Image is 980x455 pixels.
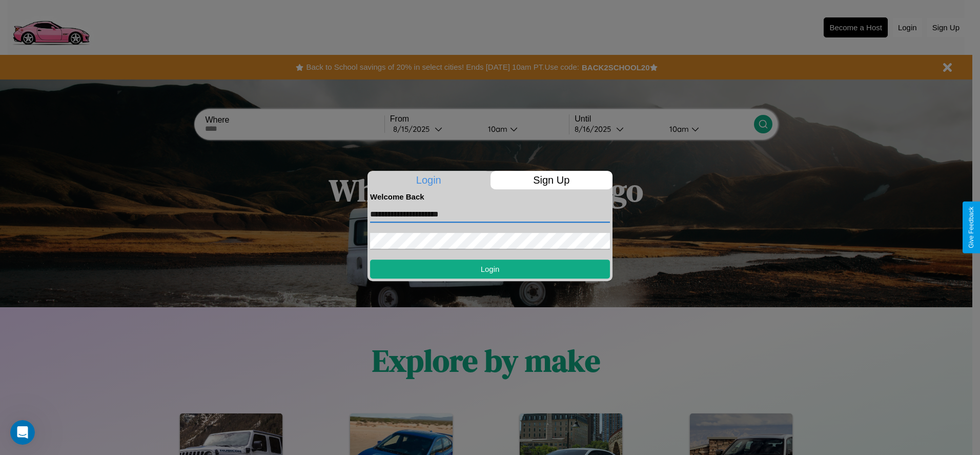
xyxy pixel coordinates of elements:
[968,207,975,248] div: Give Feedback
[10,420,35,445] iframe: Intercom live chat
[370,260,610,279] button: Login
[491,171,613,189] p: Sign Up
[370,192,610,201] h4: Welcome Back
[367,171,490,189] p: Login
